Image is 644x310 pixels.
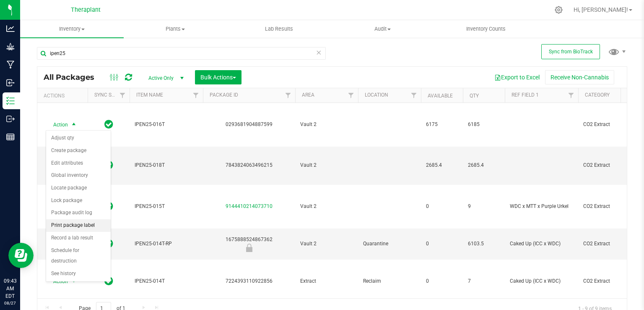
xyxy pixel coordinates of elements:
[116,88,130,102] a: Filter
[44,93,84,99] div: Actions
[300,161,353,169] span: Vault 2
[94,92,127,98] a: Sync Status
[6,42,15,51] inline-svg: Grow
[6,60,15,69] inline-svg: Manufacturing
[202,277,296,285] div: 7224393110922856
[428,93,453,99] a: Available
[344,88,358,102] a: Filter
[541,44,600,59] button: Sync from BioTrack
[426,161,458,169] span: 2685.4
[468,161,500,169] span: 2685.4
[202,121,296,129] div: 0293681904887599
[363,240,416,248] span: Quarantine
[202,244,296,252] div: Newly Received
[135,161,198,169] span: IPEN25-018T
[46,119,68,131] span: Action
[510,277,573,285] span: Caked Up (ICC x WDC)
[46,232,111,244] li: Record a lab result
[363,277,416,285] span: Reclaim
[135,121,198,129] span: IPEN25-016T
[300,277,353,285] span: Extract
[135,240,198,248] span: IPEN25-014T-RP
[20,20,124,38] a: Inventory
[300,202,353,210] span: Vault 2
[6,24,15,33] inline-svg: Analytics
[331,25,434,33] span: Audit
[135,277,198,285] span: IPEN25-014T
[426,240,458,248] span: 0
[104,118,113,130] span: In Sync
[549,49,593,55] span: Sync from BioTrack
[20,25,124,33] span: Inventory
[300,121,353,129] span: Vault 2
[545,70,614,84] button: Receive Non-Cannabis
[468,240,500,248] span: 6103.5
[512,92,539,98] a: Ref Field 1
[46,219,111,232] li: Print package label
[468,277,500,285] span: 7
[6,115,15,123] inline-svg: Outbound
[124,25,227,33] span: Plants
[4,300,16,306] p: 08/27
[202,161,296,169] div: 7843824063496215
[135,202,198,210] span: IPEN25-015T
[226,203,273,209] a: 9144410214073710
[46,194,111,207] li: Lock package
[8,243,34,268] iframe: Resource center
[227,20,331,38] a: Lab Results
[6,133,15,141] inline-svg: Reports
[202,236,296,252] div: 1675888524867362
[37,47,326,60] input: Search Package ID, Item Name, SKU, Lot or Part Number...
[195,70,241,84] button: Bulk Actions
[200,74,236,81] span: Bulk Actions
[426,277,458,285] span: 0
[407,88,421,102] a: Filter
[316,47,322,58] span: Clear
[468,121,500,129] span: 6185
[365,92,388,98] a: Location
[69,119,79,131] span: select
[426,202,458,210] span: 0
[300,240,353,248] span: Vault 2
[468,202,500,210] span: 9
[71,6,101,13] span: Theraplant
[124,20,227,38] a: Plants
[4,277,16,300] p: 09:43 AM EDT
[46,144,111,157] li: Create package
[6,97,15,105] inline-svg: Inventory
[46,132,111,144] li: Adjust qty
[331,20,434,38] a: Audit
[510,240,573,248] span: Caked Up (ICC x WDC)
[46,169,111,182] li: Global inventory
[426,121,458,129] span: 6175
[434,20,538,38] a: Inventory Counts
[470,93,479,99] a: Qty
[585,92,610,98] a: Category
[302,92,314,98] a: Area
[189,88,203,102] a: Filter
[6,79,15,87] inline-svg: Inbound
[46,157,111,170] li: Edit attributes
[46,244,111,268] li: Schedule for destruction
[210,92,238,98] a: Package ID
[564,88,578,102] a: Filter
[574,6,628,13] span: Hi, [PERSON_NAME]!
[489,70,545,84] button: Export to Excel
[510,202,573,210] span: WDC x MTT x Purple Urkel
[46,182,111,194] li: Locate package
[46,268,111,280] li: See history
[136,92,163,98] a: Item Name
[455,25,517,33] span: Inventory Counts
[254,25,304,33] span: Lab Results
[46,207,111,219] li: Package audit log
[44,73,103,82] span: All Packages
[281,88,295,102] a: Filter
[553,6,564,14] div: Manage settings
